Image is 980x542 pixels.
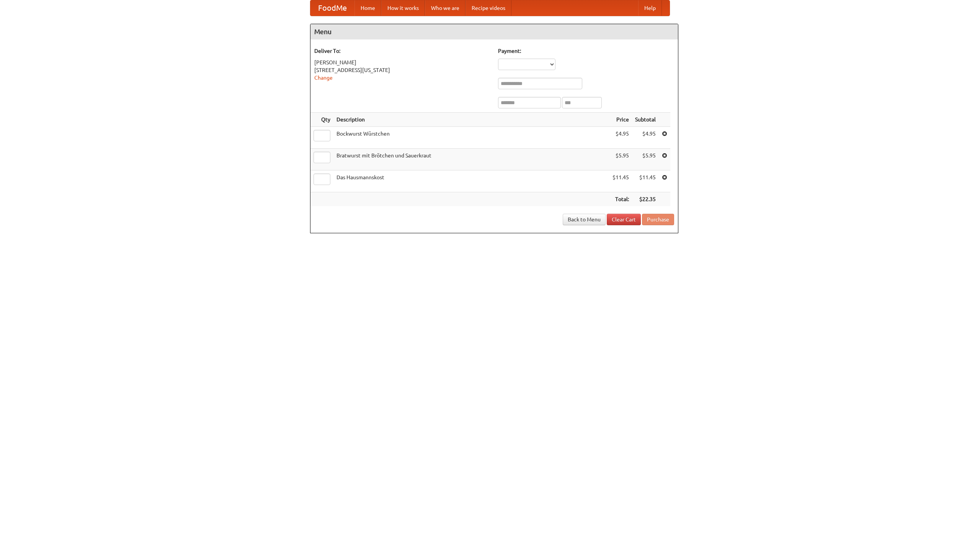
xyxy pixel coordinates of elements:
[354,0,381,16] a: Home
[333,127,609,149] td: Bockwurst Würstchen
[333,113,609,127] th: Description
[609,113,632,127] th: Price
[607,214,641,225] a: Clear Cart
[632,113,659,127] th: Subtotal
[381,0,425,16] a: How it works
[609,149,632,170] td: $5.95
[642,214,674,225] button: Purchase
[314,66,490,74] div: [STREET_ADDRESS][US_STATE]
[563,214,606,225] a: Back to Menu
[632,127,659,149] td: $4.95
[314,47,490,55] h5: Deliver To:
[314,59,490,66] div: [PERSON_NAME]
[465,0,511,16] a: Recipe videos
[632,192,659,206] th: $22.35
[310,0,354,16] a: FoodMe
[632,170,659,192] td: $11.45
[310,24,678,39] h4: Menu
[609,127,632,149] td: $4.95
[333,149,609,170] td: Bratwurst mit Brötchen und Sauerkraut
[333,170,609,192] td: Das Hausmannskost
[632,149,659,170] td: $5.95
[425,0,465,16] a: Who we are
[609,192,632,206] th: Total:
[638,0,662,16] a: Help
[310,113,333,127] th: Qty
[498,47,674,55] h5: Payment:
[314,75,333,81] a: Change
[609,170,632,192] td: $11.45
